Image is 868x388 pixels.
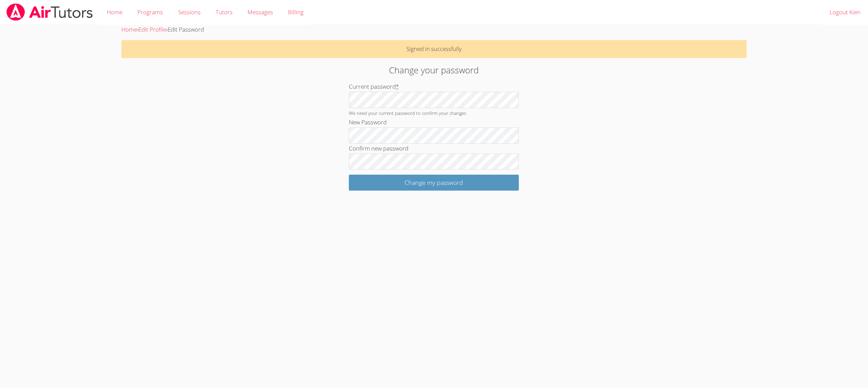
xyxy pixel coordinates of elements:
span: Edit Password [168,25,204,33]
div: › › [121,25,746,35]
input: Change my password [349,175,519,191]
p: Signed in successfully [121,40,746,58]
a: Edit Profile [138,25,166,33]
small: We need your current password to confirm your changes [349,110,466,116]
label: New Password [349,118,387,126]
span: Messages [248,8,273,16]
img: airtutors_banner-c4298cdbf04f3fff15de1276eac7730deb9818008684d7c2e4769d2f7ddbe033.png [6,3,93,21]
h2: Change your password [200,64,668,76]
abbr: required [396,83,399,90]
a: Home [121,25,137,33]
label: Confirm new password [349,144,408,152]
label: Current password [349,83,399,90]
